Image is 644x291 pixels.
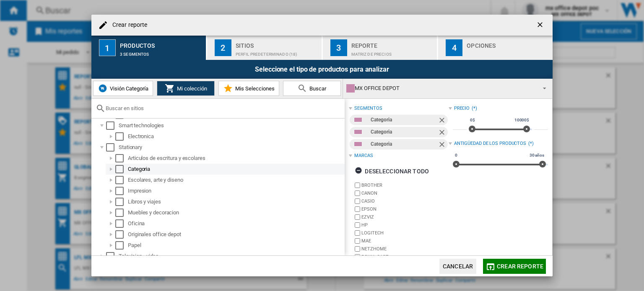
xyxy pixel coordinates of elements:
[532,17,549,33] button: getI18NText('BUTTONS.CLOSE_DIALOG')
[438,116,448,126] ng-md-icon: Quitar
[371,139,437,149] div: Categoria
[128,176,343,184] div: Escolares, arte y diseno
[438,36,553,60] button: 4 Opciones
[330,39,347,56] div: 3
[233,85,275,92] span: Mis Selecciones
[119,121,343,130] div: Smart technologies
[115,209,128,217] md-checkbox: Select
[355,222,360,228] input: brand.name
[371,127,437,137] div: Categoria
[355,206,360,212] input: brand.name
[454,105,470,112] div: Precio
[454,140,526,147] div: Antigüedad de los productos
[467,39,549,48] div: Opciones
[371,115,437,125] div: Categoria
[119,143,343,152] div: Stationary
[446,39,462,56] div: 4
[115,165,128,173] md-checkbox: Select
[93,81,153,96] button: Visión Categoría
[361,254,448,260] label: ROYAL CAST
[128,187,343,195] div: Impresion
[536,21,546,31] ng-md-icon: getI18NText('BUTTONS.CLOSE_DIALOG')
[108,85,148,92] span: Visión Categoría
[115,241,128,250] md-checkbox: Select
[283,81,341,96] button: Buscar
[454,152,459,159] span: 0
[115,187,128,195] md-checkbox: Select
[361,222,448,228] label: HP
[128,132,343,141] div: Electronica
[128,209,343,217] div: Muebles y decoracion
[346,82,535,94] div: MX OFFICE DEPOT
[469,117,476,124] span: 0$
[361,206,448,212] label: EPSON
[98,83,108,93] img: wiser-icon-blue.png
[119,252,343,260] div: Television - video
[157,81,215,96] button: Mi colección
[361,230,448,236] label: LOGITECH
[497,263,543,270] span: Crear reporte
[351,39,434,48] div: Reporte
[91,36,207,60] button: 1 Productos 3 segmentos
[128,241,343,250] div: Papel
[438,128,448,138] ng-md-icon: Quitar
[106,143,119,152] md-checkbox: Select
[361,198,448,204] label: CASIO
[128,154,343,162] div: Articulos de escritura y escolares
[361,238,448,244] label: MAE
[128,230,343,239] div: Originales office depot
[215,39,231,56] div: 2
[99,39,116,56] div: 1
[355,191,360,196] input: brand.name
[528,152,545,159] span: 30 años
[128,165,343,173] div: Categoria
[115,154,128,162] md-checkbox: Select
[355,246,360,252] input: brand.name
[236,48,318,57] div: Perfil predeterminado (18)
[361,246,448,252] label: NETZHOME
[91,60,553,79] div: Seleccione el tipo de productos para analizar
[354,152,373,159] div: Marcas
[323,36,438,60] button: 3 Reporte Matriz de precios
[175,85,207,92] span: Mi colección
[483,259,546,274] button: Crear reporte
[108,21,147,29] h4: Crear reporte
[115,198,128,206] md-checkbox: Select
[355,238,360,244] input: brand.name
[361,190,448,196] label: CANON
[361,214,448,220] label: EZVIZ
[128,198,343,206] div: Libros y viajes
[355,164,429,179] div: Deseleccionar todo
[355,214,360,220] input: brand.name
[352,164,431,179] button: Deseleccionar todo
[236,39,318,48] div: Sitios
[120,39,203,48] div: Productos
[106,105,340,111] input: Buscar en sitios
[351,48,434,57] div: Matriz de precios
[355,230,360,236] input: brand.name
[115,132,128,141] md-checkbox: Select
[106,252,119,260] md-checkbox: Select
[513,117,530,124] span: 10000$
[106,121,119,130] md-checkbox: Select
[218,81,279,96] button: Mis Selecciones
[207,36,322,60] button: 2 Sitios Perfil predeterminado (18)
[355,198,360,204] input: brand.name
[355,183,360,188] input: brand.name
[120,48,203,57] div: 3 segmentos
[307,85,326,92] span: Buscar
[361,182,448,188] label: BROTHER
[115,176,128,184] md-checkbox: Select
[128,219,343,228] div: Oficina
[439,259,476,274] button: Cancelar
[354,105,382,112] div: segmentos
[355,254,360,260] input: brand.name
[115,230,128,239] md-checkbox: Select
[438,140,448,150] ng-md-icon: Quitar
[115,219,128,228] md-checkbox: Select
